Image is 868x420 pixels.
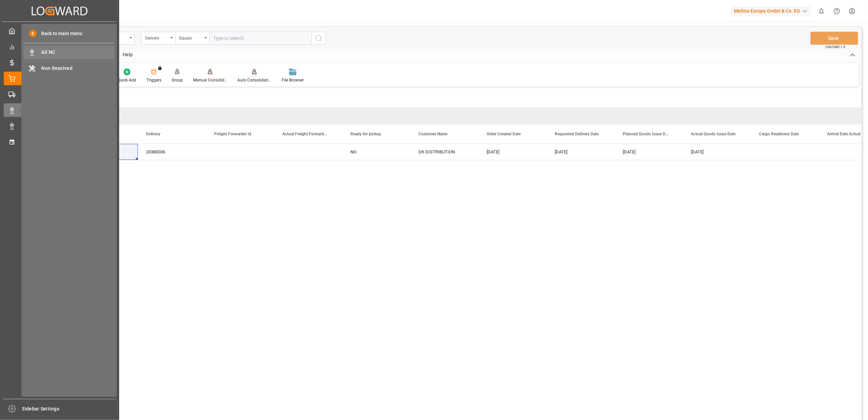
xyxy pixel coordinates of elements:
span: Non Resolved [42,65,115,72]
span: Cargo Readiness Date [759,132,799,136]
div: 20380036 [138,144,206,160]
div: Auto Consolidation [237,77,271,83]
a: All NC [24,46,114,59]
a: Rate Management [4,56,115,69]
span: Sidebar Settings [22,405,116,412]
div: Melitta Europa GmbH & Co. KG [731,6,811,16]
a: Control Tower [4,40,115,53]
div: DK DISTRIBUTION [410,144,478,160]
a: Order Management [4,72,115,85]
span: Freight Forwarder Id [214,132,251,136]
button: show 0 new notifications [814,3,829,19]
div: NO [342,144,410,160]
span: Requested Delivery Date [555,132,599,136]
span: Actual Freight Forwarder Id [282,132,328,136]
div: [DATE] [615,144,683,160]
span: Ready for pickup [350,132,381,136]
div: File Browser [282,77,304,83]
div: [DATE] [478,144,547,160]
div: [DATE] [547,144,615,160]
a: Transport Management [4,88,115,101]
button: Help Center [829,3,845,19]
span: Arrival Date Actual [827,132,861,136]
div: Help [117,49,138,61]
button: Melitta Europa GmbH & Co. KG [731,4,814,17]
button: open menu [141,32,175,45]
span: Order Created Date [487,132,521,136]
div: Manual Consolidation [193,77,227,83]
button: Save [810,32,858,45]
span: Customer Name [419,132,447,136]
button: search button [312,32,326,45]
a: Non Resolved [24,61,114,75]
span: Planned Goods Issue Date [623,132,668,136]
div: Quick Add [117,77,136,83]
input: Type to search [209,32,312,45]
span: Actual Goods Issue Date [691,132,736,136]
div: [DATE] [683,144,751,160]
div: Group [172,77,183,83]
span: Back to main menu [36,30,82,37]
div: Equals [179,33,202,41]
a: Data Management [4,119,115,133]
div: Delivery [145,33,168,41]
span: Delivery [146,132,160,136]
a: My Cockpit [4,24,115,37]
span: All NC [42,49,115,56]
span: Ctrl/CMD + S [825,44,845,49]
button: open menu [175,32,209,45]
a: Timeslot Management [4,135,115,148]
